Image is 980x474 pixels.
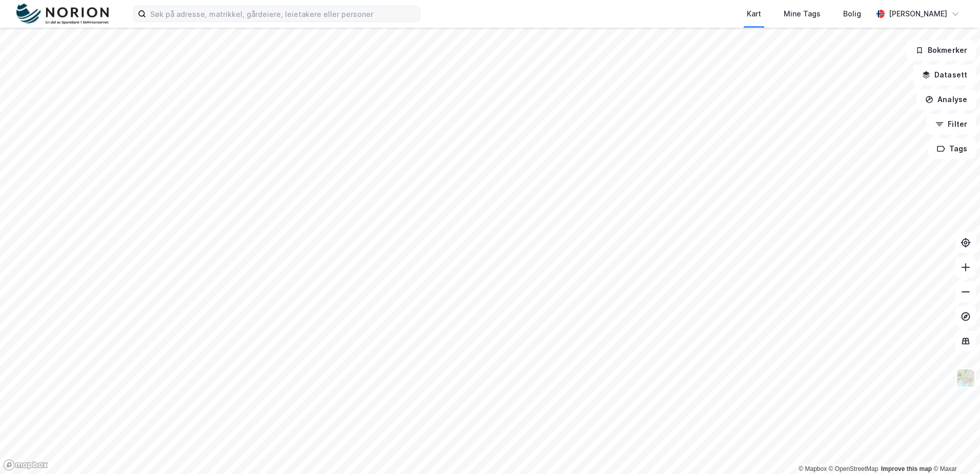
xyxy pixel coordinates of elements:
[784,8,821,20] div: Mine Tags
[843,8,861,20] div: Bolig
[889,8,947,20] div: [PERSON_NAME]
[747,8,761,20] div: Kart
[929,425,980,474] div: Kontrollprogram for chat
[146,6,420,22] input: Søk på adresse, matrikkel, gårdeiere, leietakere eller personer
[16,4,109,25] img: norion-logo.80e7a08dc31c2e691866.png
[929,425,980,474] iframe: Chat Widget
